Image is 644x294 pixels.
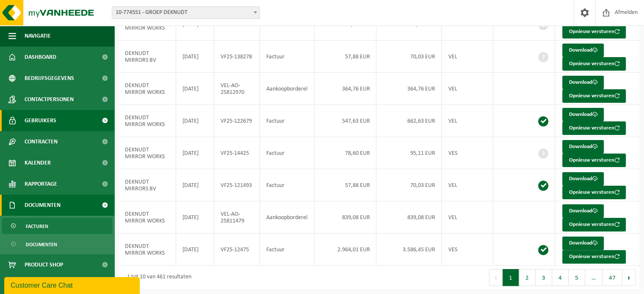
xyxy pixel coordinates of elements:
a: Facturen [2,218,112,234]
td: Factuur [260,105,315,137]
span: Dashboard [25,47,56,68]
span: Contactpersonen [25,89,74,110]
td: Aankoopborderel [260,201,315,234]
td: [DATE] [176,234,214,266]
td: [DATE] [176,73,214,105]
td: 364,76 EUR [376,73,442,105]
td: DEKNUDT MIRROR WORKS [119,201,176,234]
span: Navigatie [25,25,51,47]
span: Documenten [26,236,57,253]
td: VEL [442,73,493,105]
a: Download [562,76,604,89]
button: Next [622,269,636,286]
a: Download [562,140,604,154]
td: DEKNUDT MIRRORS BV [119,169,176,201]
span: Rapportage [25,173,57,195]
td: Factuur [260,137,315,169]
td: DEKNUDT MIRROR WORKS [119,73,176,105]
a: Download [562,108,604,121]
td: VEL [442,105,493,137]
td: VF25-122679 [214,105,260,137]
td: Factuur [260,41,315,73]
iframe: chat widget [4,275,141,294]
a: Download [562,172,604,186]
button: 2 [519,269,536,286]
td: 839,08 EUR [315,201,376,234]
td: 3.586,45 EUR [376,234,442,266]
button: Previous [489,269,503,286]
button: Opnieuw versturen [562,25,626,38]
td: 57,88 EUR [315,41,376,73]
td: 78,60 EUR [315,137,376,169]
span: Kalender [25,152,51,173]
button: 47 [603,269,622,286]
td: DEKNUDT MIRRORS BV [119,41,176,73]
button: Opnieuw versturen [562,121,626,135]
td: [DATE] [176,201,214,234]
td: 839,08 EUR [376,201,442,234]
span: Bedrijfsgegevens [25,68,74,89]
td: Factuur [260,169,315,201]
td: VEL-AO-25811479 [214,201,260,234]
td: 662,63 EUR [376,105,442,137]
button: Opnieuw versturen [562,218,626,231]
td: VEL-AO-25812970 [214,73,260,105]
td: 57,88 EUR [315,169,376,201]
span: Contracten [25,131,58,152]
td: VF25-14425 [214,137,260,169]
a: Download [562,204,604,218]
span: Facturen [26,218,48,234]
td: DEKNUDT MIRROR WORKS [119,137,176,169]
td: Factuur [260,234,315,266]
span: … [585,269,603,286]
td: 70,03 EUR [376,169,442,201]
a: Download [562,44,604,57]
td: 95,11 EUR [376,137,442,169]
button: 4 [552,269,569,286]
div: 1 tot 10 van 461 resultaten [123,270,191,285]
td: VEL [442,41,493,73]
td: DEKNUDT MIRROR WORKS [119,234,176,266]
button: 5 [569,269,585,286]
td: 547,63 EUR [315,105,376,137]
button: Opnieuw versturen [562,57,626,71]
td: VF25-12475 [214,234,260,266]
a: Download [562,236,604,250]
td: Aankoopborderel [260,73,315,105]
button: 1 [503,269,519,286]
td: DEKNUDT MIRROR WORKS [119,105,176,137]
button: Opnieuw versturen [562,250,626,264]
td: [DATE] [176,105,214,137]
td: 2.964,01 EUR [315,234,376,266]
span: Gebruikers [25,110,56,131]
td: VEL [442,169,493,201]
td: 70,03 EUR [376,41,442,73]
td: 364,76 EUR [315,73,376,105]
td: VES [442,234,493,266]
td: VES [442,137,493,169]
button: 3 [536,269,552,286]
button: Opnieuw versturen [562,89,626,103]
td: [DATE] [176,41,214,73]
td: VF25-138278 [214,41,260,73]
td: VEL [442,201,493,234]
span: 10-774551 - GROEP DEKNUDT [112,7,260,19]
button: Opnieuw versturen [562,154,626,167]
span: Product Shop [25,254,63,275]
td: VF25-121493 [214,169,260,201]
a: Documenten [2,236,112,252]
button: Opnieuw versturen [562,186,626,199]
td: [DATE] [176,169,214,201]
td: [DATE] [176,137,214,169]
span: Documenten [25,195,61,216]
span: 10-774551 - GROEP DEKNUDT [112,6,260,19]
